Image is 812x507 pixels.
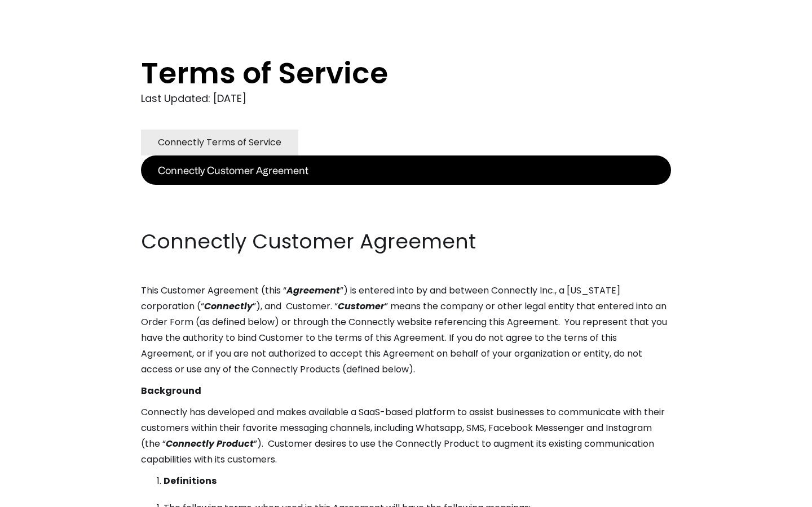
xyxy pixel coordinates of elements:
[166,437,254,450] em: Connectly Product
[141,283,671,377] p: This Customer Agreement (this “ ”) is entered into by and between Connectly Inc., a [US_STATE] co...
[141,404,671,468] p: Connectly has developed and makes available a SaaS-based platform to assist businesses to communi...
[158,162,308,178] div: Connectly Customer Agreement
[338,300,385,313] em: Customer
[158,135,281,150] div: Connectly Terms of Service
[204,300,253,313] em: Connectly
[141,90,671,107] div: Last Updated: [DATE]
[141,206,671,222] p: ‍
[23,487,68,503] ul: Language list
[141,228,671,256] h2: Connectly Customer Agreement
[141,56,626,90] h1: Terms of Service
[141,185,671,201] p: ‍
[11,486,68,503] aside: Language selected: English
[164,474,217,487] strong: Definitions
[141,384,201,397] strong: Background
[286,284,340,297] em: Agreement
